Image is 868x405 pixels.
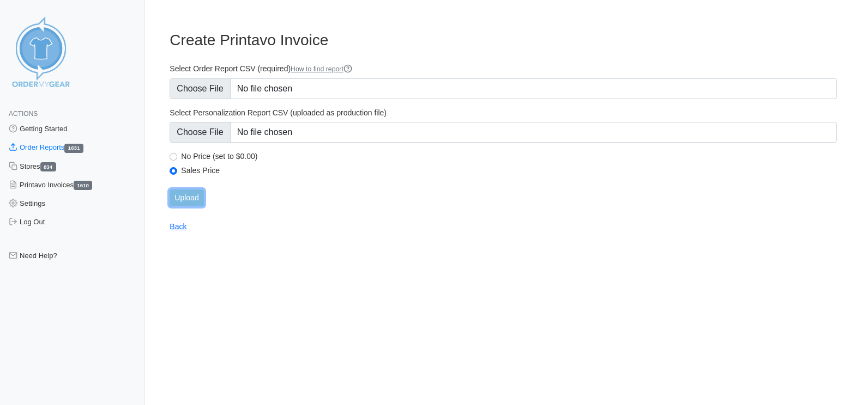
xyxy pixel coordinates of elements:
label: Select Order Report CSV (required) [170,64,837,74]
label: Select Personalization Report CSV (uploaded as production file) [170,108,837,118]
h3: Create Printavo Invoice [170,31,837,50]
a: How to find report [291,65,352,73]
a: Back [170,222,186,231]
label: Sales Price [181,165,837,175]
span: 1631 [64,144,83,153]
span: 1610 [74,181,92,190]
span: 834 [40,162,56,171]
input: Upload [170,189,203,206]
label: No Price (set to $0.00) [181,151,837,161]
span: Actions [9,110,38,118]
